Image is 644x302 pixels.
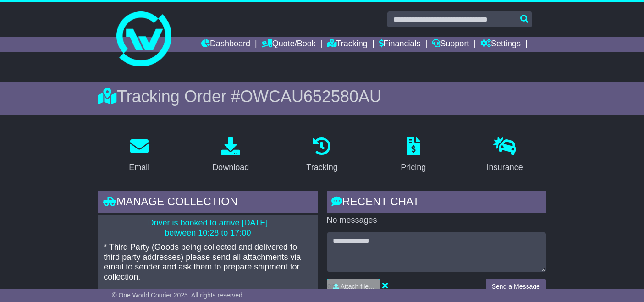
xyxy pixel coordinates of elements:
[98,191,317,215] div: Manage collection
[327,215,546,225] p: No messages
[327,191,546,215] div: RECENT CHAT
[201,37,250,52] a: Dashboard
[487,161,523,174] div: Insurance
[104,242,312,282] p: * Third Party (Goods being collected and delivered to third party addresses) please send all atta...
[98,87,546,106] div: Tracking Order #
[112,291,244,299] span: © One World Courier 2025. All rights reserved.
[262,37,316,52] a: Quote/Book
[300,134,343,177] a: Tracking
[306,161,337,174] div: Tracking
[480,37,521,52] a: Settings
[129,161,149,174] div: Email
[123,134,155,177] a: Email
[401,161,426,174] div: Pricing
[432,37,469,52] a: Support
[104,218,312,238] p: Driver is booked to arrive [DATE] between 10:28 to 17:00
[212,161,249,174] div: Download
[206,134,255,177] a: Download
[395,134,432,177] a: Pricing
[486,279,546,295] button: Send a Message
[240,87,381,106] span: OWCAU652580AU
[379,37,421,52] a: Financials
[327,37,368,52] a: Tracking
[481,134,529,177] a: Insurance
